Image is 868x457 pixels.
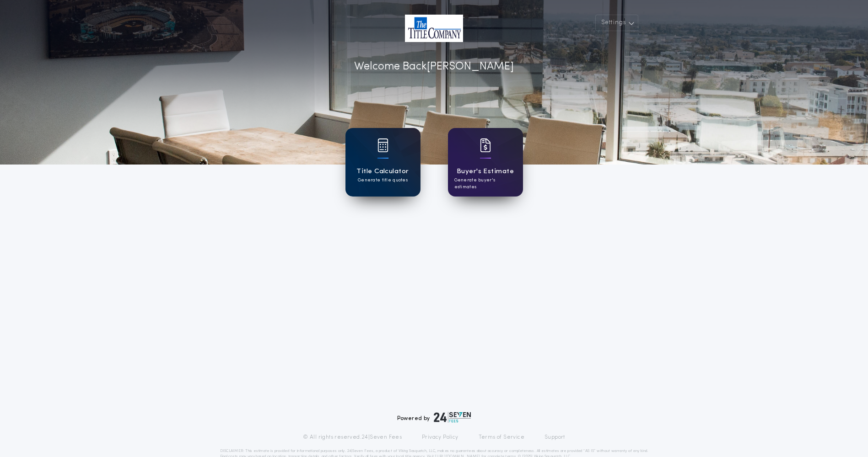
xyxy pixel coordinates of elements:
div: Powered by [397,412,471,423]
h1: Title Calculator [356,166,409,177]
img: card icon [480,138,491,152]
a: Terms of Service [479,434,524,441]
a: card iconTitle CalculatorGenerate title quotes [345,128,421,197]
a: card iconBuyer's EstimateGenerate buyer's estimates [448,128,523,197]
a: Support [545,434,565,441]
img: account-logo [405,15,463,42]
img: card icon [377,138,388,152]
p: Welcome Back [PERSON_NAME] [354,58,514,75]
a: Privacy Policy [422,434,458,441]
img: logo [434,412,471,423]
button: Settings [595,15,638,31]
h1: Buyer's Estimate [457,166,514,177]
p: Generate buyer's estimates [454,177,517,191]
p: © All rights reserved. 24|Seven Fees [303,434,402,441]
p: Generate title quotes [358,177,408,184]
